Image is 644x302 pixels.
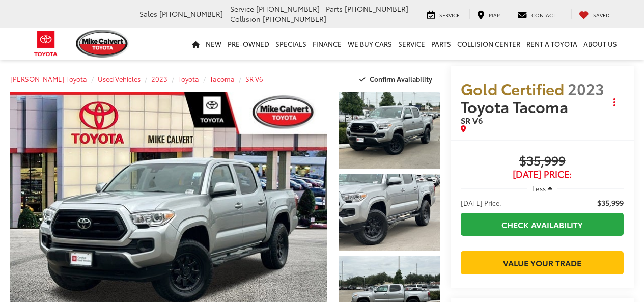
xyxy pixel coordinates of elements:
[571,9,618,19] a: My Saved Vehicles
[613,98,615,106] span: dropdown dots
[510,9,563,19] a: Contact
[593,11,610,19] span: Saved
[454,28,523,60] a: Collision Center
[263,14,326,24] span: [PHONE_NUMBER]
[580,28,620,60] a: About Us
[395,28,428,60] a: Service
[225,28,272,60] a: Pre-Owned
[461,77,564,99] span: Gold Certified
[230,4,254,14] span: Service
[339,174,441,251] a: Expand Photo 2
[370,74,432,84] span: Confirm Availability
[469,9,508,19] a: Map
[531,11,555,19] span: Contact
[439,11,460,19] span: Service
[568,77,604,99] span: 2023
[527,179,557,198] button: Less
[339,92,441,169] a: Expand Photo 1
[159,9,223,19] span: [PHONE_NUMBER]
[345,28,395,60] a: WE BUY CARS
[597,198,624,208] span: $35,999
[461,95,572,117] span: Toyota Tacoma
[419,9,467,19] a: Service
[461,198,501,208] span: [DATE] Price:
[337,91,441,169] img: 2023 Toyota Tacoma SR V6
[203,28,225,60] a: New
[461,154,624,169] span: $35,999
[189,28,203,60] a: Home
[178,74,199,84] a: Toyota
[310,28,345,60] a: Finance
[326,4,343,14] span: Parts
[256,4,320,14] span: [PHONE_NUMBER]
[606,94,624,112] button: Actions
[210,74,235,84] a: Tacoma
[272,28,310,60] a: Specials
[337,173,441,252] img: 2023 Toyota Tacoma SR V6
[76,30,130,58] img: Mike Calvert Toyota
[461,213,624,236] a: Check Availability
[230,14,261,24] span: Collision
[98,74,141,84] a: Used Vehicles
[345,4,408,14] span: [PHONE_NUMBER]
[151,74,167,84] a: 2023
[428,28,454,60] a: Parts
[489,11,500,19] span: Map
[532,184,546,193] span: Less
[461,251,624,274] a: Value Your Trade
[461,114,483,126] span: SR V6
[10,74,87,84] a: [PERSON_NAME] Toyota
[354,70,441,88] button: Confirm Availability
[139,9,157,19] span: Sales
[27,27,65,60] img: Toyota
[461,169,624,179] span: [DATE] Price:
[245,74,263,84] a: SR V6
[523,28,580,60] a: Rent a Toyota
